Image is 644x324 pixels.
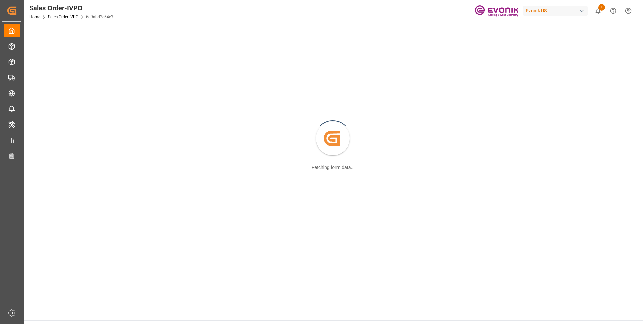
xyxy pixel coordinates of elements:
[48,14,78,19] a: Sales Order-IVPO
[475,5,518,17] img: Evonik-brand-mark-Deep-Purple-RGB.jpeg_1700498283.jpeg
[523,4,590,17] button: Evonik US
[29,14,40,19] a: Home
[606,3,621,19] button: Help Center
[29,3,114,13] div: Sales Order-IVPO
[590,3,606,19] button: show 1 new notifications
[312,164,355,171] div: Fetching form data...
[523,6,588,16] div: Evonik US
[598,4,605,11] span: 1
